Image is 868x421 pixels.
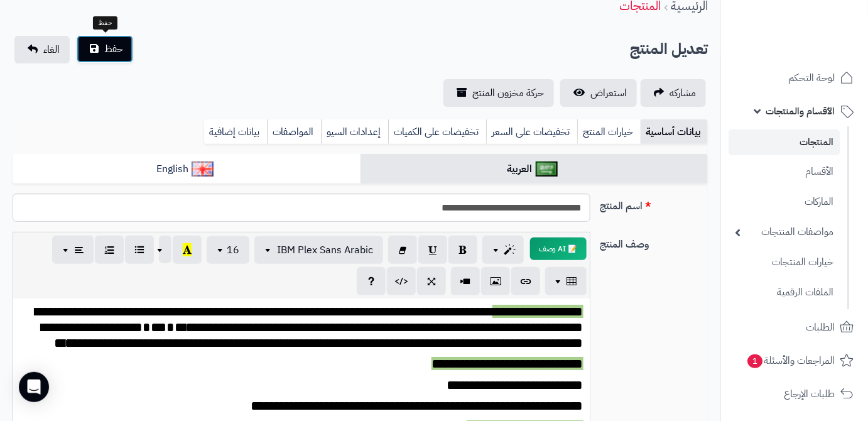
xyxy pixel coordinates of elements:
a: خيارات المنتج [577,119,641,145]
a: مواصفات المنتجات [729,219,840,246]
a: الأقسام [729,158,840,185]
button: 16 [207,236,249,264]
div: Open Intercom Messenger [19,372,49,402]
span: الأقسام والمنتجات [766,102,835,120]
a: الطلبات [729,312,860,342]
a: خيارات المنتجات [729,249,840,276]
img: logo-2.png [783,35,856,62]
a: المنتجات [729,129,840,155]
button: 📝 AI وصف [530,238,587,260]
a: المواصفات [267,119,321,145]
a: إعدادات السيو [321,119,388,145]
a: لوحة التحكم [729,63,860,93]
span: IBM Plex Sans Arabic [277,243,373,258]
a: الملفات الرقمية [729,279,840,306]
a: تخفيضات على السعر [486,119,577,145]
span: الطلبات [806,319,835,336]
a: المراجعات والأسئلة1 [729,346,860,376]
h2: تعديل المنتج [630,36,708,62]
a: طلبات الإرجاع [729,379,860,409]
div: حفظ [93,16,117,30]
span: الغاء [43,42,60,57]
button: IBM Plex Sans Arabic [254,236,383,264]
span: المراجعات والأسئلة [746,352,835,369]
span: استعراض [590,85,627,101]
span: مشاركه [670,85,696,101]
span: حفظ [104,41,123,57]
a: English [13,154,361,185]
a: الماركات [729,189,840,216]
span: 1 [747,354,762,368]
span: لوحة التحكم [788,69,835,87]
a: بيانات أساسية [641,119,708,145]
a: حركة مخزون المنتج [443,79,554,107]
img: العربية [536,161,558,177]
a: العربية [361,154,708,185]
label: وصف المنتج [595,232,713,252]
a: تخفيضات على الكميات [388,119,486,145]
button: حفظ [77,35,133,63]
a: مشاركه [641,79,706,107]
span: حركة مخزون المنتج [472,85,544,101]
label: اسم المنتج [595,194,713,214]
span: طلبات الإرجاع [784,385,835,403]
a: بيانات إضافية [204,119,267,145]
span: 16 [227,243,239,258]
a: الغاء [14,36,70,63]
a: استعراض [560,79,637,107]
img: English [192,161,214,177]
